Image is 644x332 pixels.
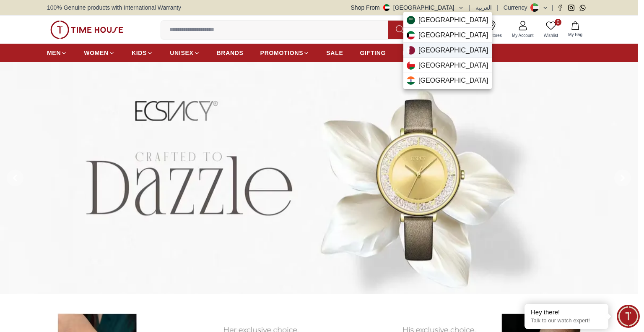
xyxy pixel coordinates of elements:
[531,317,602,324] p: Talk to our watch expert!
[407,76,415,85] img: India
[418,45,488,55] span: [GEOGRAPHIC_DATA]
[407,16,415,24] img: Saudi Arabia
[531,308,602,316] div: Hey there!
[418,60,488,71] span: [GEOGRAPHIC_DATA]
[617,305,640,328] div: Chat Widget
[407,46,415,55] img: Qatar
[407,61,415,70] img: Oman
[407,31,415,39] img: Kuwait
[418,15,488,25] span: [GEOGRAPHIC_DATA]
[418,30,488,40] span: [GEOGRAPHIC_DATA]
[418,76,488,86] span: [GEOGRAPHIC_DATA]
